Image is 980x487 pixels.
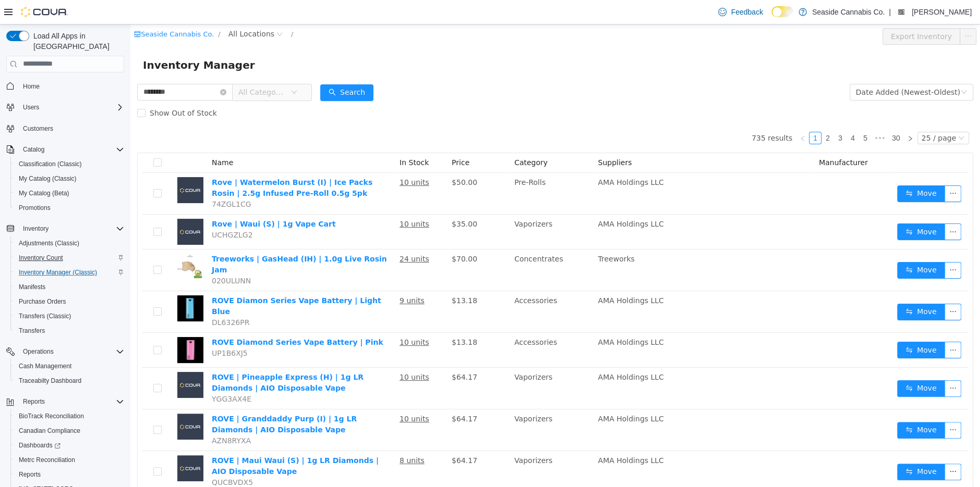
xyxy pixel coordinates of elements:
[714,2,767,22] a: Feedback
[691,107,704,120] li: 2
[81,454,123,462] span: QUCBVDX5
[19,345,58,358] button: Operations
[15,410,124,422] span: BioTrack Reconciliation
[15,158,86,170] a: Classification (Classic)
[731,7,763,17] span: Feedback
[758,107,773,120] li: 30
[15,468,124,481] span: Reports
[23,347,54,356] span: Operations
[15,424,84,437] a: Canadian Compliance
[767,356,815,372] button: icon: swapMove
[81,154,242,173] a: Rove | Watermelon Burst (I) | Ice Packs Rosin | 2.5g Infused Pre-Roll 0.5g 5pk
[47,229,73,255] img: Treeworks | GasHead (IH) | 1.0g Live Rosin Jam hero shot
[380,190,463,225] td: Vaporizers
[688,134,737,142] span: Manufacturer
[21,7,68,17] img: Cova
[19,268,97,277] span: Inventory Manager (Classic)
[10,309,128,323] button: Transfers (Classic)
[4,6,10,13] i: icon: shop
[767,439,815,456] button: icon: swapMove
[15,310,124,322] span: Transfers (Classic)
[2,394,128,409] button: Reports
[767,238,815,254] button: icon: swapMove
[767,279,815,296] button: icon: swapMove
[19,327,45,335] span: Transfers
[19,395,49,408] button: Reports
[269,390,299,398] u: 10 units
[767,397,815,414] button: icon: swapMove
[725,60,830,76] div: Date Added (Newest-Oldest)
[380,385,463,427] td: Vaporizers
[10,423,128,438] button: Canadian Compliance
[81,252,120,260] span: 020ULUNN
[467,195,533,204] span: AMA Holdings LLC
[812,6,885,18] p: Seaside Cannabis Co.
[380,308,463,343] td: Accessories
[15,324,49,337] a: Transfers
[19,254,63,262] span: Inventory Count
[321,390,347,398] span: $64.17
[771,6,793,17] input: Dark Mode
[161,65,167,72] i: icon: down
[752,4,830,20] button: Export Inventory
[81,314,253,322] a: ROVE Diamond Series Vape Battery | Pink
[19,101,124,114] span: Users
[23,145,44,154] span: Catalog
[108,63,155,73] span: All Categories
[704,107,716,120] li: 3
[15,374,124,387] span: Traceabilty Dashboard
[81,412,120,420] span: AZN8RYXA
[81,324,117,333] span: UP1B6XJ5
[321,154,347,162] span: $50.00
[19,222,53,235] button: Inventory
[19,283,45,291] span: Manifests
[2,142,128,157] button: Catalog
[321,230,347,239] span: $70.00
[19,122,124,135] span: Customers
[47,389,73,415] img: ROVE | Granddaddy Purp (I) | 1g LR Diamonds | AIO Disposable Vape placeholder
[81,134,103,142] span: Name
[321,348,347,357] span: $64.17
[4,6,83,14] a: icon: shopSeaside Cannabis Co.
[380,225,463,267] td: Concentrates
[47,271,73,297] img: ROVE Diamon Series Vape Battery | Light Blue hero shot
[15,172,81,185] a: My Catalog (Classic)
[19,427,80,435] span: Canadian Compliance
[81,206,123,215] span: UCHGZLG2
[19,122,57,135] a: Customers
[10,251,128,265] button: Inventory Count
[10,201,128,215] button: Promotions
[621,107,662,120] li: 735 results
[15,310,75,322] a: Transfers (Classic)
[2,221,128,236] button: Inventory
[81,176,121,184] span: 74ZGL1CG
[15,439,65,452] a: Dashboards
[10,280,128,294] button: Manifests
[47,153,73,179] img: Rove | Watermelon Burst (I) | Ice Packs Rosin | 2.5g Infused Pre-Roll 0.5g 5pk placeholder
[380,267,463,308] td: Accessories
[19,222,124,235] span: Inventory
[380,427,463,468] td: Vaporizers
[269,195,299,204] u: 10 units
[15,410,88,422] a: BioTrack Reconciliation
[47,194,73,220] img: Rove | Waui (S) | 1g Vape Cart placeholder
[467,134,501,142] span: Suppliers
[380,148,463,190] td: Pre-Rolls
[98,4,144,15] span: All Locations
[15,360,76,372] a: Cash Management
[669,111,675,117] i: icon: left
[19,80,44,93] a: Home
[15,360,124,372] span: Cash Management
[15,324,124,337] span: Transfers
[15,252,124,264] span: Inventory Count
[321,272,347,280] span: $13.18
[19,345,124,358] span: Operations
[269,432,294,440] u: 8 units
[15,187,74,199] a: My Catalog (Beta)
[23,82,40,91] span: Home
[81,294,119,302] span: DL6326PR
[10,157,128,171] button: Classification (Classic)
[29,31,124,52] span: Load All Apps in [GEOGRAPHIC_DATA]
[828,110,834,118] i: icon: down
[814,279,831,296] button: icon: ellipsis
